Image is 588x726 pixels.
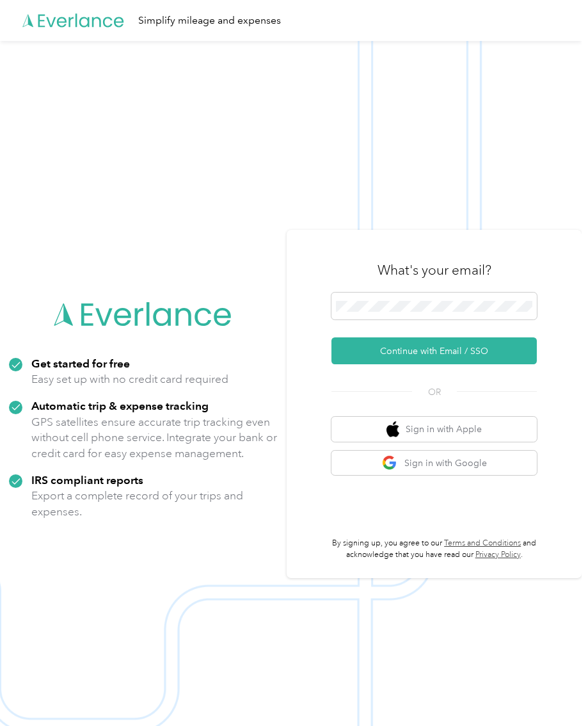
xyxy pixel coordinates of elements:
[331,451,537,476] button: google logoSign in with Google
[386,421,399,437] img: apple logo
[331,337,537,364] button: Continue with Email / SSO
[331,417,537,442] button: apple logoSign in with Apple
[382,455,398,471] img: google logo
[31,414,278,462] p: GPS satellites ensure accurate trip tracking even without cell phone service. Integrate your bank...
[31,399,209,412] strong: Automatic trip & expense tracking
[31,357,130,370] strong: Get started for free
[475,550,521,560] a: Privacy Policy
[31,371,228,387] p: Easy set up with no credit card required
[331,538,537,560] p: By signing up, you agree to our and acknowledge that you have read our .
[31,473,143,487] strong: IRS compliant reports
[377,261,491,279] h3: What's your email?
[444,538,521,548] a: Terms and Conditions
[31,488,278,519] p: Export a complete record of your trips and expenses.
[138,13,281,29] div: Simplify mileage and expenses
[412,385,457,399] span: OR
